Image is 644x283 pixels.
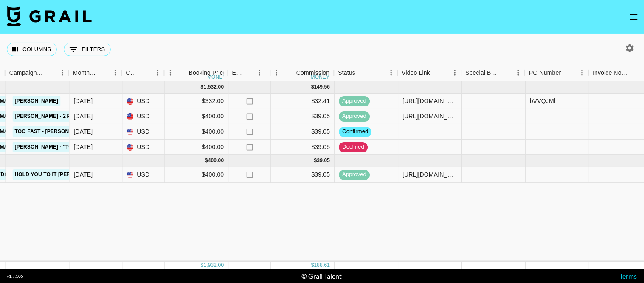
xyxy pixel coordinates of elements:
[338,65,356,81] div: Status
[430,67,442,79] button: Sort
[228,65,270,81] div: Expenses: Remove Commission?
[339,128,372,136] span: confirmed
[165,140,229,155] div: $400.00
[403,112,458,120] div: https://www.tiktok.com/@_cassidyanne/photo/7536342520167533838
[403,170,458,179] div: https://www.tiktok.com/@_cassidyanne/video/7540890348114021645
[208,157,224,164] div: 400.00
[123,109,165,124] div: USD
[165,124,229,140] div: $400.00
[177,67,189,79] button: Sort
[620,272,637,280] a: Terms
[205,157,208,164] div: $
[271,94,335,109] div: $32.41
[512,66,525,79] button: Menu
[13,111,82,122] a: [PERSON_NAME] - 2 pair
[271,109,335,124] div: $39.05
[284,67,296,79] button: Sort
[74,112,93,120] div: Jul '25
[339,143,368,151] span: declined
[204,83,224,91] div: 1,532.00
[355,67,367,79] button: Sort
[449,66,461,79] button: Menu
[232,65,244,81] div: Expenses: Remove Commission?
[165,94,229,109] div: $332.00
[334,65,398,81] div: Status
[339,97,370,105] span: approved
[74,170,93,179] div: Sep '25
[9,65,44,81] div: Campaign (Type)
[74,143,93,151] div: Jul '25
[152,66,164,79] button: Menu
[123,94,165,109] div: USD
[317,157,330,164] div: 39.05
[561,67,573,79] button: Sort
[126,65,140,81] div: Currency
[271,140,335,155] div: $39.05
[204,262,224,269] div: 1,932.00
[271,124,335,140] div: $39.05
[165,167,229,183] div: $400.00
[123,167,165,183] div: USD
[311,74,330,80] div: money
[13,169,110,180] a: Hold You To It [PERSON_NAME]™️
[501,67,512,79] button: Sort
[314,157,317,164] div: $
[5,65,69,81] div: Campaign (Type)
[593,65,628,81] div: Invoice Notes
[140,67,152,79] button: Sort
[244,67,256,79] button: Sort
[398,65,461,81] div: Video Link
[625,9,642,26] button: open drawer
[385,66,398,79] button: Menu
[13,96,61,106] a: [PERSON_NAME]
[296,65,330,81] div: Commission
[253,66,266,79] button: Menu
[339,171,370,179] span: approved
[314,262,330,269] div: 188.61
[403,97,458,105] div: https://www.tiktok.com/@_cassidyanne/video/7527216685175115022?_r=1&_t=ZT-8y2k23z5S8F
[7,274,23,279] div: v 1.7.105
[339,112,370,120] span: approved
[44,67,56,79] button: Sort
[201,262,204,269] div: $
[13,142,104,152] a: [PERSON_NAME] - "Tough Love"
[576,66,589,79] button: Menu
[69,65,122,81] div: Month Due
[64,43,111,56] button: Show filters
[466,65,501,81] div: Special Booking Type
[189,65,226,81] div: Booking Price
[122,65,164,81] div: Currency
[201,83,204,91] div: $
[13,126,91,137] a: Too Fast - [PERSON_NAME]
[123,140,165,155] div: USD
[207,74,226,80] div: money
[7,43,57,56] button: Select columns
[74,127,93,136] div: Jul '25
[314,83,330,91] div: 149.56
[109,66,122,79] button: Menu
[312,262,315,269] div: $
[271,167,335,183] div: $39.05
[56,66,69,79] button: Menu
[628,67,640,79] button: Sort
[164,66,177,79] button: Menu
[165,109,229,124] div: $400.00
[7,6,92,26] img: Grail Talent
[312,83,315,91] div: $
[529,65,561,81] div: PO Number
[123,124,165,140] div: USD
[525,65,589,81] div: PO Number
[530,97,556,105] div: bVVQJMl
[461,65,525,81] div: Special Booking Type
[402,65,430,81] div: Video Link
[73,65,97,81] div: Month Due
[74,97,93,105] div: Jul '25
[97,67,109,79] button: Sort
[301,272,342,280] div: © Grail Talent
[270,66,283,79] button: Menu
